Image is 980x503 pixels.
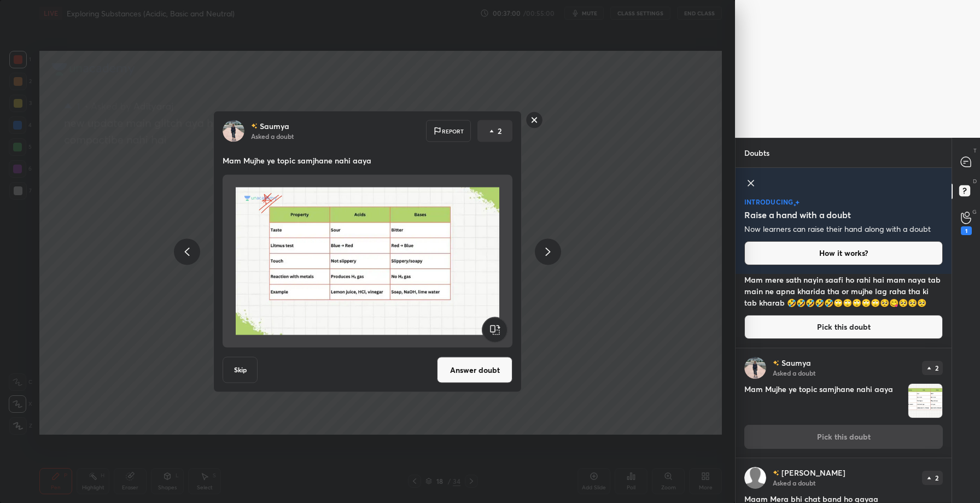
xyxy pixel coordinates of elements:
[744,383,903,418] h4: Mam Mujhe ye topic samjhane nahi aaya
[736,274,952,502] div: grid
[973,177,977,185] p: D
[972,208,977,216] p: G
[744,198,794,205] p: introducing
[744,224,931,235] p: Now learners can raise their hand along with a doubt
[251,123,258,129] img: no-rating-badge.077c3623.svg
[781,359,811,367] p: Saumya
[744,241,943,265] button: How it works?
[437,357,512,383] button: Answer doubt
[251,132,294,141] p: Asked a doubt
[236,179,499,343] img: 1756810473APGY40.jpeg
[935,475,938,481] p: 2
[744,274,943,308] h4: Mam mere sath nayin saafi ho rahi hai mam naya tab main ne apna kharida tha or mujhe lag raha tha...
[744,315,943,339] button: Pick this doubt
[773,360,779,366] img: no-rating-badge.077c3623.svg
[744,208,851,221] h5: Raise a hand with a doubt
[935,365,938,371] p: 2
[781,469,845,477] p: [PERSON_NAME]
[773,470,779,476] img: no-rating-badge.077c3623.svg
[744,357,766,379] img: 65bdf354bb12453e80a28a3eef3bf42f.jpg
[908,384,942,418] img: 1756810473APGY40.jpeg
[223,357,258,383] button: Skip
[498,126,501,137] p: 2
[736,138,778,167] p: Doubts
[744,467,766,489] img: default.png
[260,122,289,131] p: Saumya
[773,369,815,377] p: Asked a doubt
[973,147,977,155] p: T
[223,120,244,142] img: 65bdf354bb12453e80a28a3eef3bf42f.jpg
[794,203,796,207] img: small-star.76a44327.svg
[961,226,972,235] div: 1
[773,478,815,487] p: Asked a doubt
[426,120,471,142] div: Report
[795,200,800,205] img: large-star.026637fe.svg
[223,155,512,166] p: Mam Mujhe ye topic samjhane nahi aaya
